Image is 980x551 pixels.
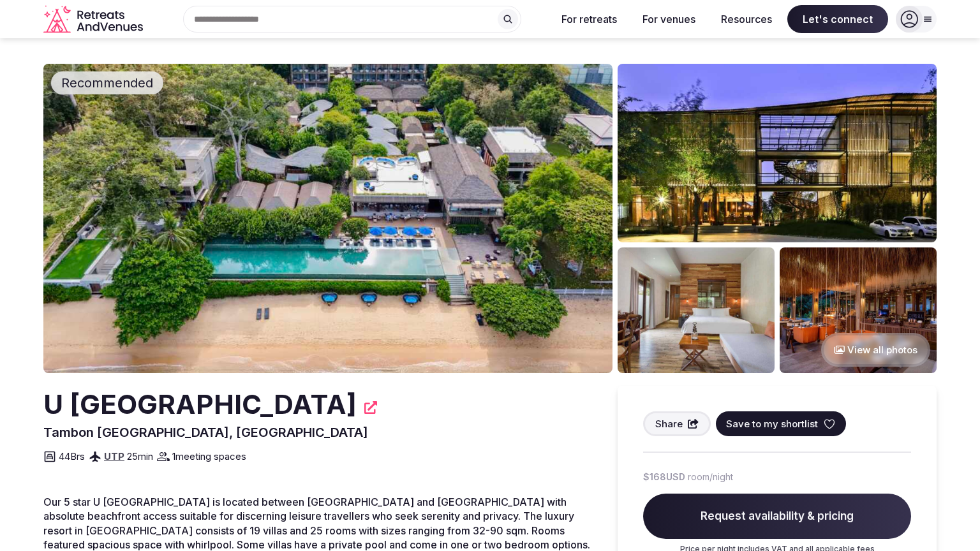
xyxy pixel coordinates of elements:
span: Save to my shortlist [726,417,818,430]
span: Tambon [GEOGRAPHIC_DATA], [GEOGRAPHIC_DATA] [43,425,368,440]
button: View all photos [821,333,930,367]
button: Resources [711,5,782,33]
div: Recommended [51,71,163,94]
button: Save to my shortlist [716,411,846,436]
span: 25 min [127,450,153,463]
h2: U [GEOGRAPHIC_DATA] [43,386,357,423]
a: UTP [104,450,124,462]
img: Venue gallery photo [618,64,937,242]
img: Venue gallery photo [780,247,937,373]
span: Recommended [56,74,158,92]
span: Share [655,417,683,430]
span: Request availability & pricing [643,494,911,540]
button: Share [643,411,711,436]
svg: Retreats and Venues company logo [43,5,145,34]
span: 44 Brs [59,450,85,463]
img: Venue cover photo [43,64,612,373]
span: 1 meeting spaces [172,450,246,463]
a: Visit the homepage [43,5,145,34]
span: room/night [688,471,733,483]
span: $168 USD [643,471,685,483]
img: Venue gallery photo [618,247,775,373]
button: For retreats [551,5,627,33]
span: Let's connect [787,5,888,33]
button: For venues [632,5,706,33]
